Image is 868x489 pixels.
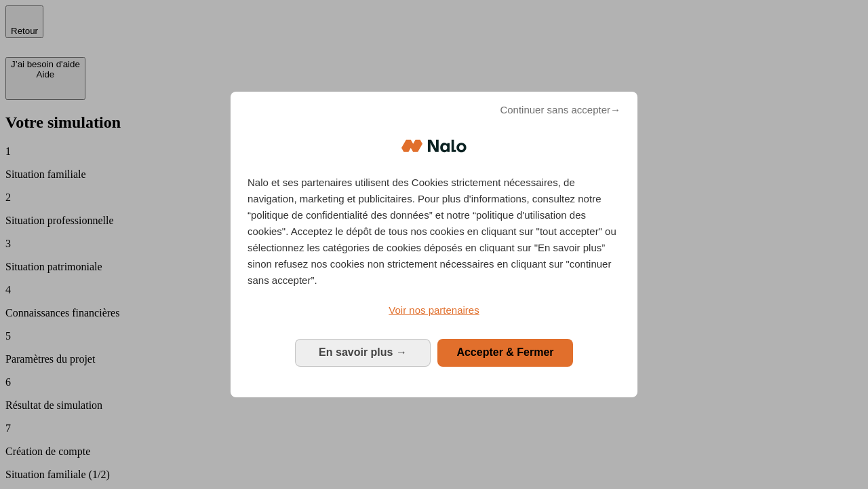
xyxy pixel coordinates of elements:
[319,346,407,358] span: En savoir plus →
[295,339,431,366] button: En savoir plus: Configurer vos consentements
[231,92,637,397] div: Bienvenue chez Nalo Gestion du consentement
[389,304,479,316] span: Voir nos partenaires
[248,302,620,319] a: Voir nos partenaires
[456,346,553,358] span: Accepter & Fermer
[500,102,620,118] span: Continuer sans accepter→
[401,126,467,166] img: Logo
[248,175,620,289] p: Nalo et ses partenaires utilisent des Cookies strictement nécessaires, de navigation, marketing e...
[437,339,573,366] button: Accepter & Fermer: Accepter notre traitement des données et fermer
